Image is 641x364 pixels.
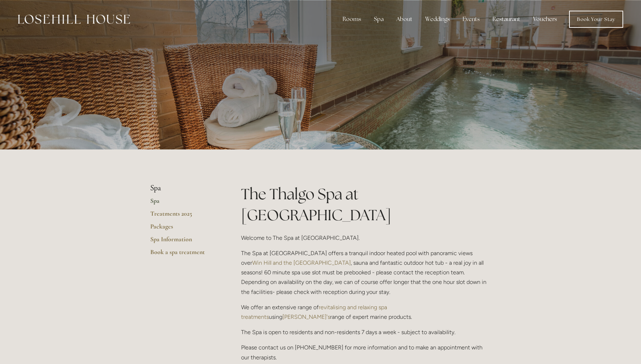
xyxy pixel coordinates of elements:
a: Spa [150,197,218,210]
div: About [391,12,418,26]
p: Please contact us on [PHONE_NUMBER] for more information and to make an appointment with our ther... [241,343,491,362]
p: Welcome to The Spa at [GEOGRAPHIC_DATA]. [241,233,491,243]
li: Spa [150,184,218,193]
a: Win Hill and the [GEOGRAPHIC_DATA] [252,259,351,266]
img: Losehill House [18,15,130,24]
a: Treatments 2025 [150,210,218,222]
a: Book Your Stay [569,11,623,28]
a: [PERSON_NAME]'s [282,313,330,320]
p: The Spa is open to residents and non-residents 7 days a week - subject to availability. [241,327,491,337]
a: Packages [150,222,218,235]
a: Book a spa treatment [150,248,218,261]
a: Vouchers [527,12,563,26]
p: We offer an extensive range of using range of expert marine products. [241,302,491,322]
div: Weddings [419,12,455,26]
p: The Spa at [GEOGRAPHIC_DATA] offers a tranquil indoor heated pool with panoramic views over , sau... [241,248,491,297]
div: Spa [368,12,389,26]
div: Restaurant [487,12,526,26]
a: Spa Information [150,235,218,248]
div: Rooms [337,12,367,26]
div: Events [457,12,485,26]
h1: The Thalgo Spa at [GEOGRAPHIC_DATA] [241,184,491,226]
